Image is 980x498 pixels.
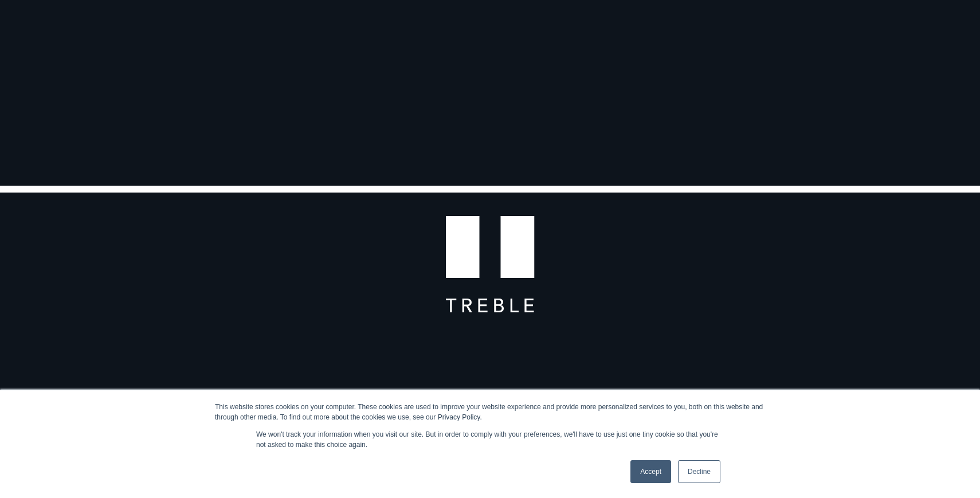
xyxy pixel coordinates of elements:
a: Decline [678,460,720,483]
p: We won't track your information when you visit our site. But in order to comply with your prefere... [256,429,724,450]
a: Accept [630,460,671,483]
div: This website stores cookies on your computer. These cookies are used to improve your website expe... [215,402,765,422]
img: T [446,186,535,313]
